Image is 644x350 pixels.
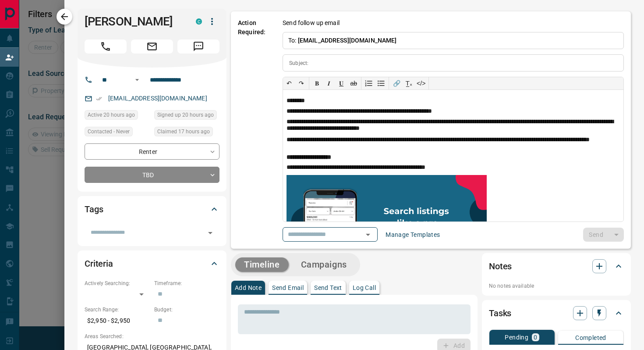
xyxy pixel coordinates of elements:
[298,37,397,44] span: [EMAIL_ADDRESS][DOMAIN_NAME]
[489,256,624,277] div: Notes
[235,257,289,272] button: Timeline
[85,143,219,160] div: Renter
[85,110,150,122] div: Mon Sep 15 2025
[375,77,387,89] button: Bullet list
[132,75,142,85] button: Open
[347,77,360,89] button: ab
[157,127,210,136] span: Claimed 17 hours ago
[292,257,356,272] button: Campaigns
[154,127,219,139] div: Mon Sep 15 2025
[390,77,403,89] button: 🔗
[287,175,486,263] img: search_like_a_pro.png
[235,285,262,291] p: Add Note
[350,80,357,87] s: ab
[85,167,219,183] div: TBD
[157,111,214,119] span: Signed up 20 hours ago
[85,14,183,29] h1: [PERSON_NAME]
[85,314,150,328] p: $2,950 - $2,950
[154,306,219,314] p: Budget:
[311,77,323,89] button: 𝐁
[154,110,219,122] div: Mon Sep 15 2025
[489,259,512,273] h2: Notes
[489,306,511,320] h2: Tasks
[283,18,340,28] p: Send follow up email
[403,77,415,89] button: T̲ₓ
[96,96,102,102] svg: Email Verified
[272,285,304,291] p: Send Email
[85,257,113,271] h2: Criteria
[85,39,127,54] span: Call
[85,306,150,314] p: Search Range:
[314,285,342,291] p: Send Text
[85,332,219,340] p: Areas Searched:
[177,39,219,54] span: Message
[204,227,216,239] button: Open
[295,77,308,89] button: ↷
[575,335,606,341] p: Completed
[108,95,207,102] a: [EMAIL_ADDRESS][DOMAIN_NAME]
[583,228,624,242] div: split button
[85,279,150,287] p: Actively Searching:
[489,282,624,290] p: No notes available
[154,279,219,287] p: Timeframe:
[363,77,375,89] button: Numbered list
[335,77,347,89] button: 𝐔
[85,199,219,220] div: Tags
[505,334,528,340] p: Pending
[339,80,343,87] span: 𝐔
[196,18,202,25] div: condos.ca
[534,334,537,340] p: 0
[283,32,624,49] p: To:
[283,77,295,89] button: ↶
[489,303,624,324] div: Tasks
[362,229,374,241] button: Open
[380,228,445,242] button: Manage Templates
[131,39,173,54] span: Email
[238,18,269,242] p: Action Required:
[415,77,427,89] button: </>
[353,285,376,291] p: Log Call
[88,111,135,119] span: Active 20 hours ago
[85,202,103,216] h2: Tags
[88,127,130,136] span: Contacted - Never
[289,59,308,67] p: Subject:
[85,253,219,274] div: Criteria
[323,77,335,89] button: 𝑰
